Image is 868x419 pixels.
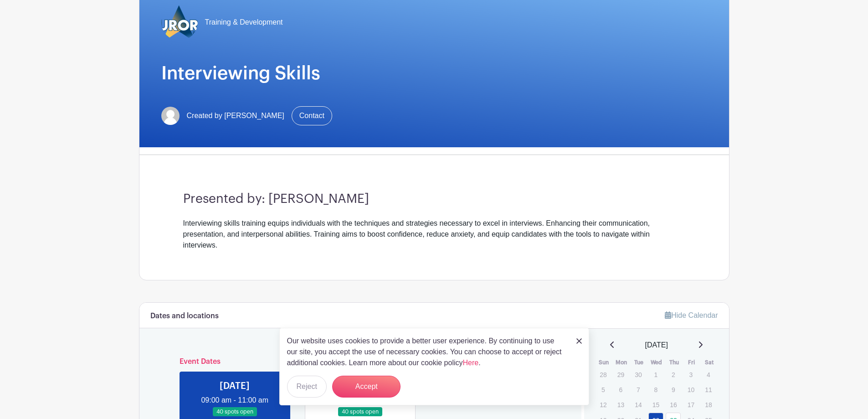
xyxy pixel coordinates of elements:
p: 11 [701,383,716,397]
h6: Dates and locations [150,312,219,321]
p: 12 [596,398,611,412]
span: [DATE] [645,340,668,351]
p: 15 [648,398,663,412]
span: Training & Development [205,17,283,28]
p: 2 [666,367,681,382]
p: 3 [683,367,699,382]
th: Wed [648,358,666,367]
button: Accept [332,376,401,398]
p: 1 [648,367,663,382]
h1: Interviewing Skills [161,62,707,84]
p: 16 [666,398,681,412]
p: Our website uses cookies to provide a better user experience. By continuing to use our site, you ... [287,336,567,368]
th: Tue [630,358,648,367]
p: 29 [613,367,628,382]
span: Created by [PERSON_NAME] [187,110,284,121]
p: 14 [631,398,646,412]
img: default-ce2991bfa6775e67f084385cd625a349d9dcbb7a52a09fb2fda1e96e2d18dcdb.png [161,107,180,125]
h3: Presented by: [PERSON_NAME] [183,191,685,207]
a: Contact [292,106,332,125]
p: 9 [666,383,681,397]
th: Sat [700,358,718,367]
p: 17 [683,398,699,412]
th: Fri [683,358,701,367]
img: 2023_COA_Horiz_Logo_PMS_BlueStroke%204.png [161,4,198,41]
p: 6 [613,383,628,397]
img: close_button-5f87c8562297e5c2d7936805f587ecaba9071eb48480494691a3f1689db116b3.svg [576,338,582,344]
button: Reject [287,376,327,398]
p: 4 [701,367,716,382]
p: 5 [596,383,611,397]
p: 18 [701,398,716,412]
p: 8 [648,383,663,397]
th: Sun [595,358,613,367]
th: Mon [613,358,631,367]
p: 7 [631,383,646,397]
a: Hide Calendar [665,311,718,319]
th: Thu [665,358,683,367]
a: Here [463,359,479,367]
p: 10 [683,383,699,397]
h6: Event Dates [172,357,549,366]
p: 30 [631,367,646,382]
p: 13 [613,398,628,412]
div: Interviewing skills training equips individuals with the techniques and strategies necessary to e... [183,218,685,251]
p: 28 [596,367,611,382]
